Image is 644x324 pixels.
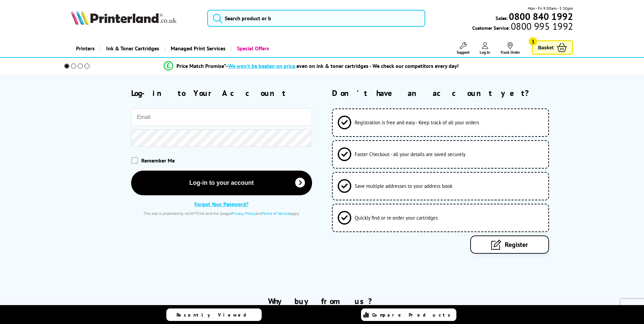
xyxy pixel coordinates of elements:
a: Track Order [500,42,520,55]
a: Support [457,42,470,55]
span: Ink & Toner Cartridges [106,40,159,57]
a: Basket 1 [532,40,573,55]
span: 1 [529,37,537,46]
span: Customer Service: [472,23,573,31]
a: 0800 840 1992 [508,13,573,20]
img: Printerland Logo [71,10,176,25]
a: Terms of Service [262,211,290,216]
a: Recently Viewed [166,308,262,321]
a: Compare Products [361,308,456,321]
span: Remember Me [141,157,175,164]
a: Log In [480,42,490,55]
span: Basket [538,43,553,52]
a: Printers [71,40,100,57]
input: Email [131,108,312,126]
a: Special Offers [231,40,274,57]
h2: Why buy from us? [71,296,573,306]
b: 0800 840 1992 [509,10,573,23]
li: modal_Promise [55,60,568,72]
a: Printerland Logo [71,10,199,26]
div: This site is protected by reCAPTCHA and the Google and apply. [131,211,312,216]
a: Register [470,235,549,254]
div: - even on ink & toner cartridges - We check our competitors every day! [226,63,459,69]
a: Managed Print Services [164,40,231,57]
a: Forgot Your Password? [194,201,248,207]
span: Save multiple addresses to your address book [355,183,452,189]
span: 0800 995 1992 [510,23,573,29]
span: We won’t be beaten on price, [228,63,296,69]
span: Register [505,240,528,249]
input: Search product or b [207,10,425,27]
span: Faster Checkout - all your details are saved securely [355,151,466,157]
span: Compare Products [372,312,454,318]
span: Sales: [496,15,508,21]
span: Registration is free and easy - Keep track of all your orders [355,119,479,126]
button: Log-in to your account [131,171,312,195]
span: Log In [480,50,490,55]
span: Mon - Fri 9:00am - 5:30pm [528,5,573,11]
span: Recently Viewed [176,312,253,318]
a: Privacy Policy [232,211,256,216]
span: Price Match Promise* [176,63,226,69]
span: Quickly find or re-order your cartridges [355,215,438,221]
h2: Don't have an account yet? [332,88,573,98]
a: Ink & Toner Cartridges [100,40,164,57]
h2: Log-in to Your Account [131,88,312,98]
span: Support [457,50,470,55]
